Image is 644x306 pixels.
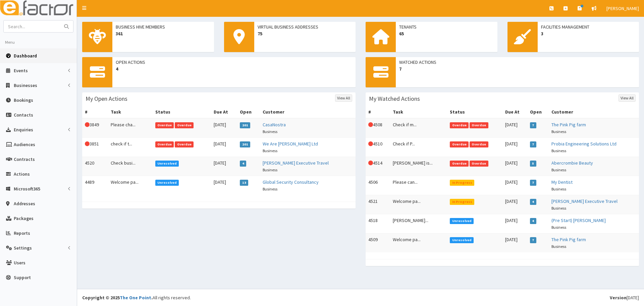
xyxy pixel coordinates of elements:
[240,122,250,128] span: 201
[551,244,566,249] small: Business
[399,30,494,37] span: 65
[551,186,566,191] small: Business
[175,122,194,128] span: Overdue
[527,106,549,118] th: Open
[82,138,108,157] td: 3851
[366,106,390,118] th: #
[610,294,639,301] div: [DATE]
[263,129,277,134] small: Business
[450,122,469,128] span: Overdue
[211,157,237,176] td: [DATE]
[366,176,390,195] td: 4506
[390,138,447,157] td: Check if P...
[211,138,237,157] td: [DATE]
[155,161,179,167] span: Unresolved
[108,176,152,195] td: Welcome pa...
[399,65,636,72] span: 7
[551,141,616,147] a: Probia Engineering Solutions Ltd
[86,96,127,102] h3: My Open Actions
[551,129,566,134] small: Business
[399,59,636,65] span: Watched Actions
[551,225,566,230] small: Business
[14,274,31,280] span: Support
[541,24,636,30] span: Facilities Management
[108,138,152,157] td: check if t...
[4,20,60,32] input: Search...
[606,5,639,11] span: [PERSON_NAME]
[85,141,90,146] i: This Action is overdue!
[390,214,447,233] td: [PERSON_NAME]...
[541,30,636,37] span: 3
[82,118,108,138] td: 3849
[14,201,35,207] span: Addresses
[366,195,390,214] td: 4521
[263,179,319,185] a: Global Security Consultancy
[116,30,211,37] span: 361
[470,122,488,128] span: Overdue
[551,236,586,243] a: The Pink Pig farm
[366,157,390,176] td: 4514
[82,157,108,176] td: 4520
[240,161,246,167] span: 4
[211,106,237,118] th: Due At
[14,186,40,192] span: Microsoft365
[399,24,494,30] span: Tenants
[82,176,108,195] td: 4489
[263,122,286,128] a: CasaNostra
[14,215,34,221] span: Packages
[155,180,179,186] span: Unresolved
[211,118,237,138] td: [DATE]
[502,157,527,176] td: [DATE]
[502,118,527,138] td: [DATE]
[240,141,250,147] span: 201
[530,122,536,128] span: 7
[610,295,627,301] b: Version
[551,198,618,204] a: [PERSON_NAME] Executive Travel
[390,157,447,176] td: [PERSON_NAME] is...
[85,122,90,127] i: This Action is overdue!
[366,214,390,233] td: 4518
[14,97,33,103] span: Bookings
[551,122,586,128] a: The Pink Pig farm
[263,141,318,147] a: We Are [PERSON_NAME] Ltd
[77,289,644,306] footer: All rights reserved.
[116,65,352,72] span: 4
[390,233,447,253] td: Welcome pa...
[108,157,152,176] td: Check busi...
[82,106,108,118] th: #
[14,141,35,147] span: Audiences
[450,237,474,243] span: Unresolved
[551,179,573,185] a: My Dentist
[366,233,390,253] td: 4509
[14,260,25,266] span: Users
[263,167,277,172] small: Business
[450,180,474,186] span: In Progress
[263,186,277,191] small: Business
[502,138,527,157] td: [DATE]
[108,106,152,118] th: Task
[366,138,390,157] td: 4510
[335,94,352,102] a: View All
[619,94,636,102] a: View All
[530,218,536,224] span: 4
[530,161,536,167] span: 5
[502,233,527,253] td: [DATE]
[14,68,28,74] span: Events
[551,167,566,172] small: Business
[530,199,536,205] span: 4
[502,106,527,118] th: Due At
[450,161,469,167] span: Overdue
[502,214,527,233] td: [DATE]
[14,230,30,236] span: Reports
[240,180,248,186] span: 13
[258,24,353,30] span: Virtual Business Addresses
[551,217,606,223] a: (Pre Start) [PERSON_NAME]
[530,141,536,147] span: 7
[263,148,277,153] small: Business
[14,245,32,251] span: Settings
[551,160,593,166] a: Abercrombie Beauty
[368,122,373,127] i: This Action is overdue!
[116,24,211,30] span: Business Hive Members
[390,118,447,138] td: Check if m...
[447,106,502,118] th: Status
